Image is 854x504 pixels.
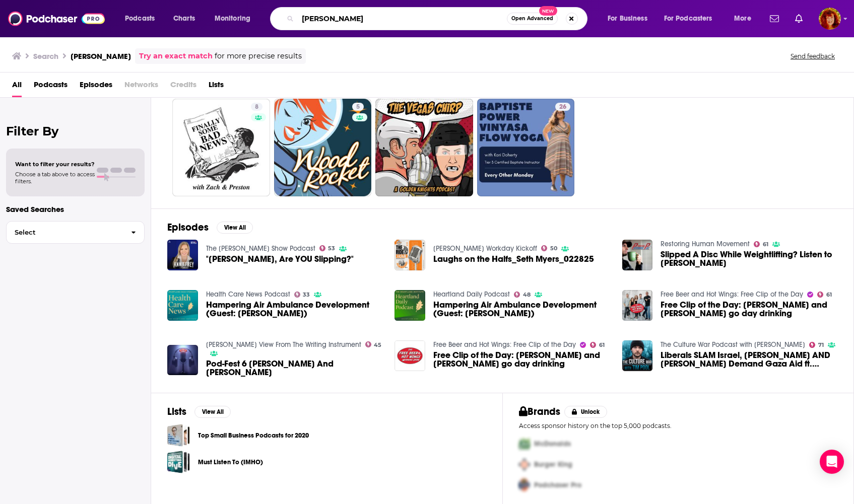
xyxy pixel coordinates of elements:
[198,430,309,441] a: Top Small Business Podcasts for 2020
[139,50,213,62] a: Try an exact match
[319,245,336,251] a: 53
[167,345,198,376] img: Pod-Fest 6 Seth Myers And Shaun T
[622,340,653,371] img: Liberals SLAM Israel, Seth Myers AND Trump Demand Gaza Aid ft. Sam Tripoli
[206,290,290,299] a: Health Care News Podcast
[15,171,95,185] span: Choose a tab above to access filters.
[809,342,824,348] a: 71
[80,77,112,97] a: Episodes
[274,99,372,196] a: 5
[661,290,803,299] a: Free Beer and Hot Wings: Free Clip of the Day
[791,10,807,27] a: Show notifications dropdown
[599,343,605,347] span: 61
[763,242,768,247] span: 61
[433,340,576,349] a: Free Beer and Hot Wings: Free Clip of the Day
[541,245,557,251] a: 50
[766,10,783,27] a: Show notifications dropdown
[511,16,553,21] span: Open Advanced
[661,250,837,267] span: Slipped A Disc While Weightlifting? Listen to [PERSON_NAME]
[172,99,270,196] a: 8
[661,301,837,318] a: Free Clip of the Day: Will Forte and Seth Myers go day drinking
[590,342,605,348] a: 61
[167,451,190,473] a: Must Listen To (IMHO)
[433,351,610,368] span: Free Clip of the Day: [PERSON_NAME] and [PERSON_NAME] go day drinking
[515,475,534,495] img: Third Pro Logo
[507,13,558,25] button: Open AdvancedNew
[298,11,507,27] input: Search podcasts, credits, & more...
[215,12,250,26] span: Monitoring
[395,240,425,270] img: Laughs on the Halfs_Seth Myers_022825
[33,51,58,61] h3: Search
[255,102,258,112] span: 8
[661,240,750,248] a: Restoring Human Movement
[555,103,570,111] a: 26
[206,255,354,263] span: "[PERSON_NAME], Are YOU Slipping?"
[365,341,382,347] a: 45
[515,434,534,454] img: First Pro Logo
[206,244,315,253] a: The Annie Frey Show Podcast
[433,244,537,253] a: Woody's Workday Kickoff
[661,250,837,267] a: Slipped A Disc While Weightlifting? Listen to Seth Myers
[167,221,253,234] a: EpisodesView All
[167,240,198,270] img: "Seth Myers, Are YOU Slipping?"
[328,246,335,251] span: 53
[559,102,566,112] span: 26
[167,405,231,418] a: ListsView All
[209,77,224,97] a: Lists
[167,11,201,27] a: Charts
[622,240,653,270] img: Slipped A Disc While Weightlifting? Listen to Seth Myers
[622,290,653,321] img: Free Clip of the Day: Will Forte and Seth Myers go day drinking
[519,422,838,429] p: Access sponsor history on the top 5,000 podcasts.
[519,405,561,418] h2: Brands
[433,301,610,318] a: Hampering Air Ambulance Development (Guest: Seth Myers)
[601,11,660,27] button: open menu
[206,359,383,377] span: Pod-Fest 6 [PERSON_NAME] And [PERSON_NAME]
[208,11,264,27] button: open menu
[206,301,383,318] span: Hampering Air Ambulance Development (Guest: [PERSON_NAME])
[167,290,198,321] img: Hampering Air Ambulance Development (Guest: Seth Myers)
[6,124,145,138] h2: Filter By
[539,6,557,16] span: New
[12,77,22,97] span: All
[251,103,262,111] a: 8
[395,290,425,321] img: Hampering Air Ambulance Development (Guest: Seth Myers)
[787,52,838,60] button: Send feedback
[564,406,607,418] button: Unlock
[534,440,571,448] span: McDonalds
[356,102,360,112] span: 5
[303,293,310,297] span: 33
[34,77,68,97] a: Podcasts
[395,340,425,371] img: Free Clip of the Day: Will Forte and Seth Myers go day drinking
[550,246,557,251] span: 50
[7,229,123,236] span: Select
[515,454,534,475] img: Second Pro Logo
[6,204,145,214] p: Saved Searches
[819,8,841,30] span: Logged in as rpalermo
[661,340,805,349] a: The Culture War Podcast with Tim Pool
[71,51,131,61] h3: [PERSON_NAME]
[167,424,190,447] a: Top Small Business Podcasts for 2020
[514,292,531,298] a: 48
[194,406,231,418] button: View All
[608,12,647,26] span: For Business
[658,11,727,27] button: open menu
[6,221,145,244] button: Select
[754,241,768,247] a: 61
[433,255,594,263] a: Laughs on the Halfs_Seth Myers_022825
[818,343,824,347] span: 71
[280,7,597,30] div: Search podcasts, credits, & more...
[661,351,837,368] span: Liberals SLAM Israel, [PERSON_NAME] AND [PERSON_NAME] Demand Gaza Aid ft. [PERSON_NAME]
[352,103,364,111] a: 5
[206,255,354,263] a: "Seth Myers, Are YOU Slipping?"
[820,450,844,474] div: Open Intercom Messenger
